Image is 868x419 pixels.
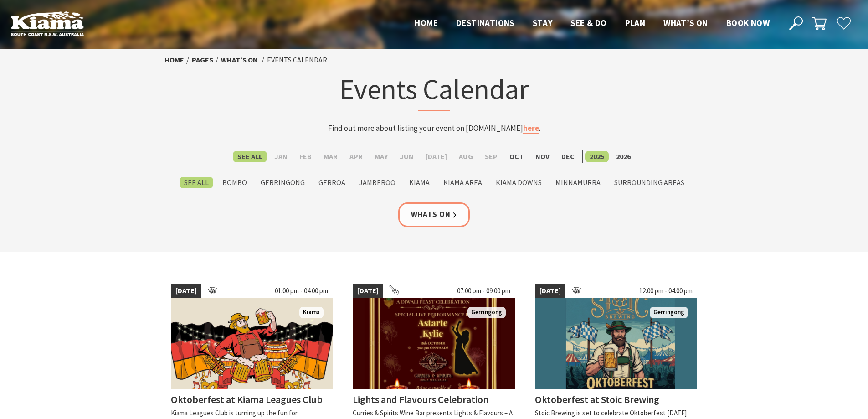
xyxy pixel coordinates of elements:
span: 01:00 pm - 04:00 pm [270,284,333,298]
li: Events Calendar [267,54,327,66]
span: [DATE] [171,284,201,298]
span: [DATE] [353,284,383,298]
label: Jan [270,151,292,162]
a: Pages [192,55,213,65]
span: Destinations [456,17,514,28]
label: May [370,151,392,162]
span: Stay [533,17,553,28]
label: Feb [295,151,316,162]
a: What’s On [221,55,258,65]
label: Jun [395,151,418,162]
label: Dec [557,151,579,162]
label: [DATE] [421,151,452,162]
span: 12:00 pm - 04:00 pm [635,284,697,298]
label: Kiama Downs [491,177,546,188]
label: Sep [480,151,502,162]
span: Book now [726,17,770,28]
p: Find out more about listing your event on [DOMAIN_NAME] . [256,122,613,134]
label: Surrounding Areas [610,177,689,188]
label: See All [233,151,267,162]
label: See All [180,177,213,188]
label: Aug [454,151,478,162]
label: Kiama Area [439,177,487,188]
span: Gerringong [650,307,688,318]
label: Mar [319,151,342,162]
span: Home [415,17,438,28]
label: Kiama [405,177,434,188]
label: Nov [531,151,554,162]
h4: Lights and Flavours Celebration [353,393,488,406]
h1: Events Calendar [256,71,613,111]
a: Home [164,55,184,65]
label: Jamberoo [354,177,400,188]
span: Gerringong [467,307,506,318]
span: Kiama [299,307,324,318]
span: See & Do [570,17,606,28]
label: Gerroa [314,177,350,188]
h4: Oktoberfest at Stoic Brewing [535,393,659,406]
nav: Main Menu [406,16,779,31]
img: Kiama Logo [11,11,84,36]
span: Plan [625,17,646,28]
img: German Oktoberfest, Beer [171,298,333,389]
label: Bombo [218,177,252,188]
label: Apr [345,151,367,162]
h4: Oktoberfest at Kiama Leagues Club [171,393,323,406]
label: Minnamurra [551,177,605,188]
label: 2026 [611,151,635,162]
span: [DATE] [535,284,565,298]
span: 07:00 pm - 09:00 pm [452,284,515,298]
span: What’s On [663,17,708,28]
label: 2025 [585,151,609,162]
a: Whats On [398,202,470,227]
a: here [523,123,539,134]
label: Oct [505,151,528,162]
label: Gerringong [256,177,309,188]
